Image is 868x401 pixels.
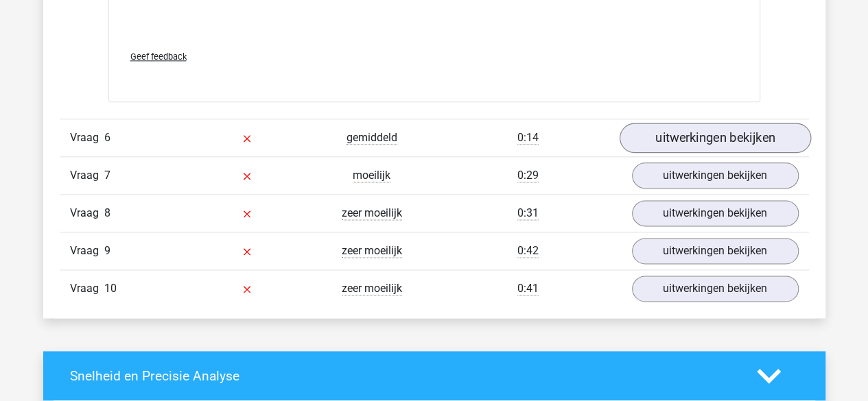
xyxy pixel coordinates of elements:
[517,169,539,182] span: 0:29
[517,282,539,295] span: 0:41
[104,244,110,257] span: 9
[70,243,104,259] span: Vraag
[517,206,539,220] span: 0:31
[632,276,799,302] a: uitwerkingen bekijken
[632,238,799,264] a: uitwerkingen bekijken
[632,200,799,226] a: uitwerkingen bekijken
[70,130,104,146] span: Vraag
[70,368,736,384] h4: Snelheid en Precisie Analyse
[70,280,104,297] span: Vraag
[104,131,110,144] span: 6
[342,244,402,258] span: zeer moeilijk
[130,51,187,62] span: Geef feedback
[342,282,402,295] span: zeer moeilijk
[104,282,117,295] span: 10
[619,123,810,153] a: uitwerkingen bekijken
[517,131,539,145] span: 0:14
[104,169,110,182] span: 7
[632,162,799,189] a: uitwerkingen bekijken
[347,131,397,145] span: gemiddeld
[70,167,104,184] span: Vraag
[353,169,390,182] span: moeilijk
[517,244,539,258] span: 0:42
[70,205,104,221] span: Vraag
[104,206,110,219] span: 8
[342,206,402,220] span: zeer moeilijk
